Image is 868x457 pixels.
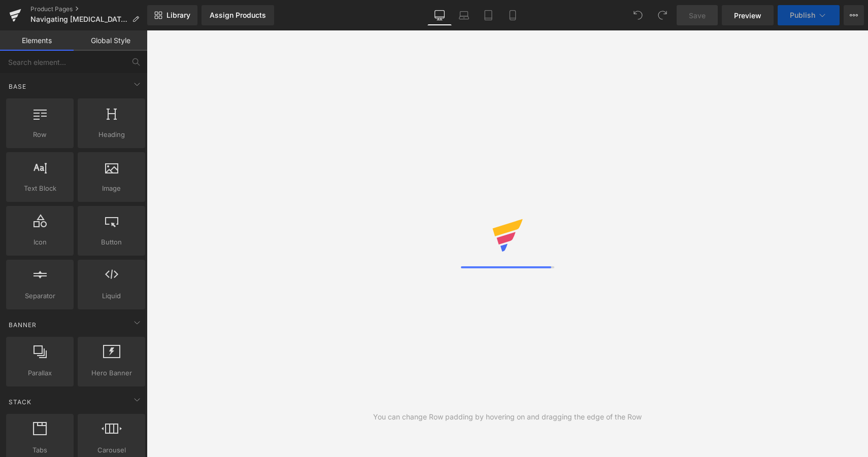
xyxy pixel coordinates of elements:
span: Row [9,129,71,140]
a: Mobile [500,5,525,25]
button: More [844,5,864,25]
span: Publish [790,11,815,19]
a: Product Pages [30,5,147,13]
span: Heading [81,129,142,140]
div: Assign Products [210,11,266,19]
span: Stack [8,397,32,407]
span: Navigating [MEDICAL_DATA] [30,15,128,23]
span: Image [81,183,142,194]
button: Redo [652,5,673,25]
span: Preview [734,10,761,21]
a: Desktop [427,5,452,25]
span: Library [166,11,190,20]
button: Publish [778,5,840,25]
span: Carousel [81,445,142,455]
span: Icon [9,237,71,248]
a: Global Style [74,30,147,51]
a: Tablet [476,5,500,25]
span: Save [689,10,706,21]
span: Liquid [81,291,142,301]
button: Undo [628,5,648,25]
a: New Library [147,5,197,25]
span: Tabs [9,445,71,455]
span: Separator [9,291,71,301]
a: Preview [722,5,774,25]
span: Base [8,82,27,91]
span: Text Block [9,183,71,194]
span: Banner [8,320,38,330]
span: Button [81,237,142,248]
a: Laptop [452,5,476,25]
span: Parallax [9,368,71,378]
div: You can change Row padding by hovering on and dragging the edge of the Row [373,411,642,423]
span: Hero Banner [81,368,142,378]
